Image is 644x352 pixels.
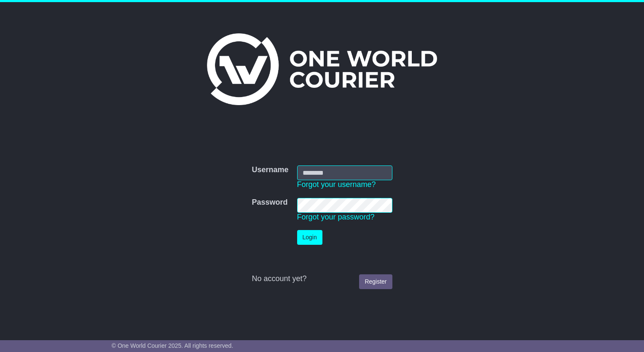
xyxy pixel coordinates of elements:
[252,274,392,284] div: No account yet?
[207,33,437,105] img: One World
[297,213,375,221] a: Forgot your password?
[112,342,233,349] span: © One World Courier 2025. All rights reserved.
[297,230,322,245] button: Login
[359,274,392,289] a: Register
[252,165,288,175] label: Username
[297,180,376,189] a: Forgot your username?
[252,198,287,207] label: Password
